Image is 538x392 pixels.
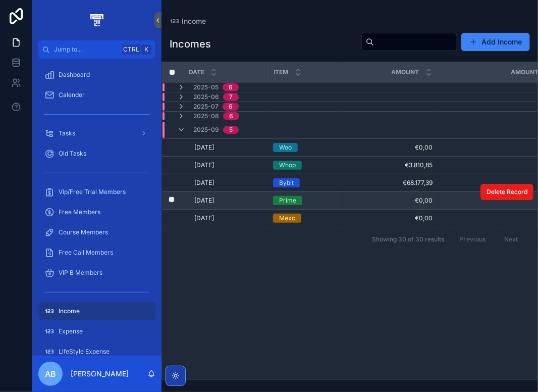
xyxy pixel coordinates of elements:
[229,83,233,91] div: 6
[38,203,155,221] a: Free Members
[279,214,295,223] div: Mexc
[194,179,214,187] span: [DATE]
[194,161,261,169] a: [DATE]
[194,214,214,222] span: [DATE]
[59,91,85,99] span: Calender
[194,197,214,205] span: [DATE]
[59,208,100,216] span: Free Members
[461,33,530,51] button: Add Income
[349,179,433,187] a: €68.177,39
[59,249,113,257] span: Free Call Members
[193,126,219,134] span: 2025-09
[273,214,337,223] a: Mexc
[193,83,219,91] span: 2025-05
[349,161,433,169] a: €3.810,85
[279,178,294,187] div: Bybit
[279,196,296,205] div: Prime
[59,129,75,137] span: Tasks
[349,197,433,205] a: €0,00
[142,45,150,54] span: K
[59,327,83,335] span: Expense
[38,124,155,142] a: Tasks
[38,223,155,241] a: Course Members
[38,342,155,361] a: LifeStyle Expense
[54,45,118,54] span: Jump to...
[193,93,219,101] span: 2025-06
[194,179,261,187] a: [DATE]
[194,214,261,222] a: [DATE]
[45,368,56,380] span: AB
[194,143,261,152] a: [DATE]
[38,302,155,320] a: Income
[38,40,155,59] button: Jump to...CtrlK
[229,112,233,120] div: 6
[279,161,296,170] div: Whop
[32,59,162,356] div: scrollable content
[38,264,155,282] a: VIP B Members
[38,243,155,262] a: Free Call Members
[273,143,337,152] a: Woo
[194,161,214,169] span: [DATE]
[59,150,86,158] span: Old Tasks
[229,126,233,134] div: 5
[189,68,204,76] span: Date
[194,197,261,205] a: [DATE]
[88,12,105,28] img: App logo
[59,348,110,356] span: LifeStyle Expense
[487,188,527,196] span: Delete Record
[38,66,155,84] a: Dashboard
[38,144,155,163] a: Old Tasks
[194,143,214,152] span: [DATE]
[71,369,129,379] p: [PERSON_NAME]
[273,178,337,187] a: Bybit
[59,307,80,315] span: Income
[170,37,211,51] h1: Incomes
[274,68,289,76] span: Item
[59,188,126,196] span: Vip/Free Trial Members
[273,161,337,170] a: Whop
[193,103,219,111] span: 2025-07
[392,68,419,76] span: Amount
[182,16,206,26] span: Income
[193,112,219,120] span: 2025-08
[349,143,433,152] a: €0,00
[38,183,155,201] a: Vip/Free Trial Members
[279,143,292,152] div: Woo
[59,269,102,277] span: VIP B Members
[38,86,155,104] a: Calender
[372,235,444,243] span: Showing 30 of 30 results
[170,16,206,26] a: Income
[122,44,140,55] span: Ctrl
[480,184,533,200] button: Delete Record
[229,93,233,101] div: 7
[273,196,337,205] a: Prime
[59,228,108,236] span: Course Members
[229,103,233,111] div: 6
[38,322,155,340] a: Expense
[59,71,90,79] span: Dashboard
[349,214,433,222] a: €0,00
